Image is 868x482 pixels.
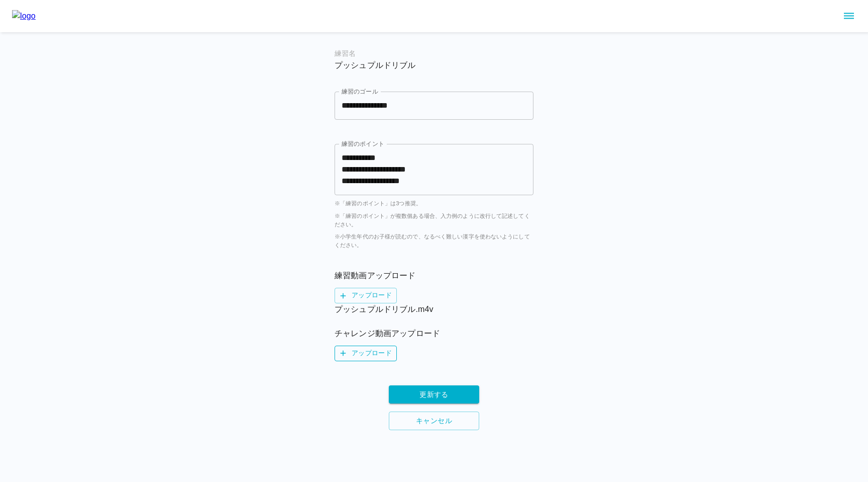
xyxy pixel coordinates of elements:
[335,59,533,71] p: プッシュプルドリブル
[335,199,533,208] p: ※「練習のポイント」は3つ推奨。
[12,10,36,22] img: logo
[840,8,857,25] button: sidemenu
[389,412,479,430] button: キャンセル
[335,303,533,315] p: プッシュプルドリブル.m4v
[335,288,397,303] label: アップロード
[389,385,479,404] button: 更新する
[342,139,384,148] label: 練習のポイント
[335,328,533,340] p: チャレンジ動画アップロード
[335,232,533,250] p: ※小学生年代のお子様が読むので、なるべく難しい漢字を使わないようにしてください。
[335,212,533,229] p: ※「練習のポイント」が複数個ある場合、入力例のように改行して記述してください。
[335,346,397,361] label: アップロード
[335,48,533,59] h6: 練習名
[335,270,533,282] p: 練習動画アップロード
[342,87,378,96] label: 練習のゴール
